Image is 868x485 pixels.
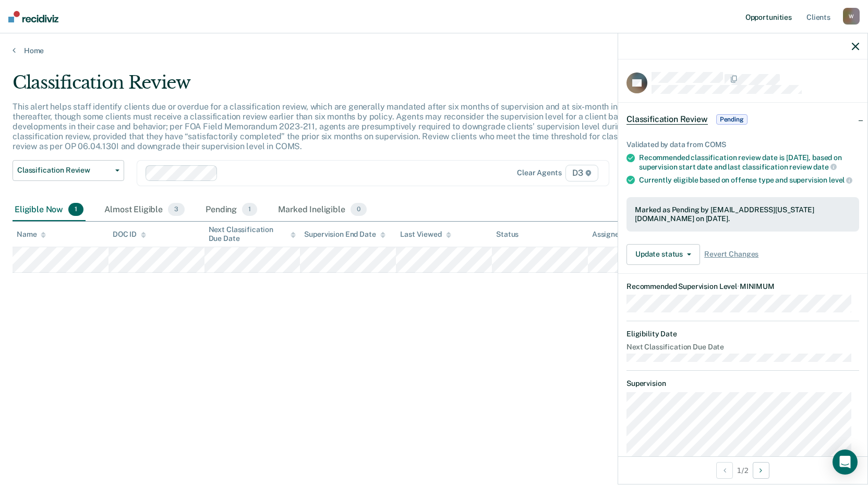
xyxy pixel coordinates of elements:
div: Classification Review [13,72,664,102]
div: Recommended classification review date is [DATE], based on supervision start date and last classi... [639,153,859,171]
p: This alert helps staff identify clients due or overdue for a classification review, which are gen... [13,102,652,152]
div: Almost Eligible [102,199,187,222]
span: date [813,163,836,171]
div: Assigned to [592,230,641,239]
a: Home [13,46,855,55]
span: Revert Changes [704,250,758,259]
button: Next Opportunity [753,462,769,479]
button: Previous Opportunity [716,462,733,479]
div: Classification ReviewPending [618,103,867,136]
div: Marked Ineligible [276,199,369,222]
span: 0 [351,203,367,216]
div: Status [496,230,519,239]
div: Next Classification Due Date [209,225,296,243]
span: • [737,282,740,290]
span: Pending [716,114,748,125]
dt: Next Classification Due Date [626,343,859,351]
div: Currently eligible based on offense type and supervision [639,175,859,185]
div: W [843,8,860,25]
div: Name [17,230,46,239]
span: level [829,176,852,184]
div: Pending [203,199,259,222]
div: Open Intercom Messenger [833,450,858,475]
dt: Eligibility Date [626,330,859,338]
div: Validated by data from COMS [626,140,859,149]
div: Supervision End Date [304,230,385,239]
div: DOC ID [113,230,146,239]
div: Last Viewed [400,230,451,239]
span: D3 [565,165,598,181]
span: 3 [168,203,185,216]
div: 1 / 2 [618,456,867,484]
dt: Recommended Supervision Level MINIMUM [626,282,859,291]
span: 1 [68,203,83,216]
img: Recidiviz [8,11,58,22]
span: Classification Review [17,166,111,175]
dt: Supervision [626,379,859,388]
div: Clear agents [517,168,561,177]
div: Eligible Now [13,199,86,222]
button: Update status [626,244,700,265]
div: Marked as Pending by [EMAIL_ADDRESS][US_STATE][DOMAIN_NAME] on [DATE]. [635,205,851,223]
span: 1 [242,203,257,216]
span: Classification Review [626,114,708,125]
